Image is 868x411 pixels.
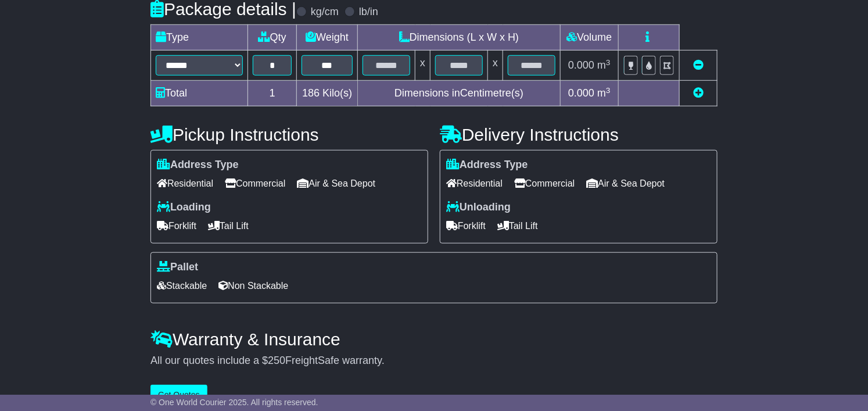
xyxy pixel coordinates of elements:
[248,81,297,106] td: 1
[446,217,486,235] span: Forklift
[497,217,538,235] span: Tail Lift
[514,174,575,192] span: Commercial
[568,59,594,71] span: 0.000
[218,277,288,295] span: Non Stackable
[488,51,503,81] td: x
[157,159,239,171] label: Address Type
[587,174,665,192] span: Air & Sea Depot
[297,174,376,192] span: Air & Sea Depot
[297,25,358,51] td: Weight
[606,86,611,95] sup: 3
[560,25,618,51] td: Volume
[358,81,561,106] td: Dimensions in Centimetre(s)
[358,25,561,51] td: Dimensions (L x W x H)
[150,398,318,407] span: © One World Courier 2025. All rights reserved.
[606,58,611,67] sup: 3
[157,201,211,214] label: Loading
[440,125,718,144] h4: Delivery Instructions
[157,261,198,274] label: Pallet
[248,25,297,51] td: Qty
[297,81,358,106] td: Kilo(s)
[268,355,285,366] span: 250
[150,125,428,144] h4: Pickup Instructions
[157,174,213,192] span: Residential
[208,217,249,235] span: Tail Lift
[446,159,528,171] label: Address Type
[150,385,207,405] button: Get Quotes
[359,6,378,19] label: lb/in
[225,174,285,192] span: Commercial
[150,355,718,367] div: All our quotes include a $ FreightSafe warranty.
[302,87,320,99] span: 186
[150,330,718,349] h4: Warranty & Insurance
[568,87,594,99] span: 0.000
[597,59,611,71] span: m
[597,87,611,99] span: m
[311,6,339,19] label: kg/cm
[446,201,511,214] label: Unloading
[151,25,248,51] td: Type
[157,217,196,235] span: Forklift
[693,59,704,71] a: Remove this item
[446,174,503,192] span: Residential
[151,81,248,106] td: Total
[157,277,207,295] span: Stackable
[415,51,431,81] td: x
[693,87,704,99] a: Add new item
